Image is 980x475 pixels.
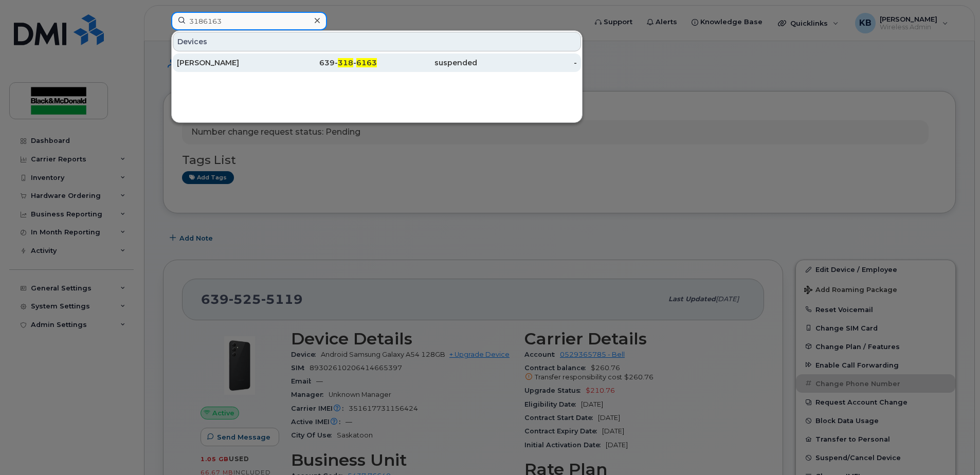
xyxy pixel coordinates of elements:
[477,58,577,68] div: -
[277,58,377,68] div: 639- -
[177,58,277,68] div: [PERSON_NAME]
[173,53,581,72] a: [PERSON_NAME]639-318-6163suspended-
[338,58,353,67] span: 318
[377,58,477,68] div: suspended
[356,58,377,67] span: 6163
[173,32,581,51] div: Devices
